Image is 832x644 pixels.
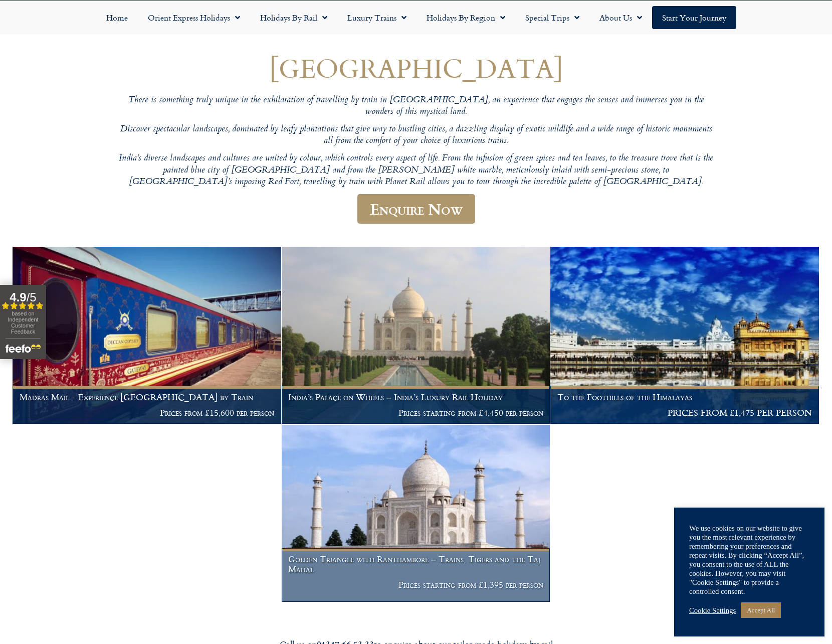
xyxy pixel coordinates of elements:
p: Prices starting from £1,395 per person [288,580,543,590]
div: We use cookies on our website to give you the most relevant experience by remembering your prefer... [689,524,809,596]
p: India’s diverse landscapes and cultures are united by colour, which controls every aspect of life... [115,153,717,188]
h1: To the Foothills of the Himalayas [557,392,812,402]
nav: Menu [5,6,827,29]
a: Start your Journey [652,6,736,29]
a: About Us [589,6,652,29]
a: Home [96,6,138,29]
a: Luxury Trains [337,6,417,29]
p: Prices starting from £4,450 per person [288,408,543,418]
a: Holidays by Region [417,6,515,29]
a: Cookie Settings [689,606,736,615]
a: Accept All [741,602,781,618]
p: Discover spectacular landscapes, dominated by leafy plantations that give way to bustling cities,... [115,124,717,147]
p: There is something truly unique in the exhilaration of travelling by train in [GEOGRAPHIC_DATA], ... [115,95,717,118]
a: India’s Palace on Wheels – India’s Luxury Rail Holiday Prices starting from £4,450 per person [282,247,551,424]
a: To the Foothills of the Himalayas PRICES FROM £1,475 PER PERSON [550,247,819,424]
h1: [GEOGRAPHIC_DATA] [115,53,717,83]
h1: India’s Palace on Wheels – India’s Luxury Rail Holiday [288,392,543,402]
a: Madras Mail - Experience [GEOGRAPHIC_DATA] by Train Prices from £15,600 per person [13,247,282,424]
a: Golden Triangle with Ranthambore – Trains, Tigers and the Taj Mahal Prices starting from £1,395 p... [282,425,551,602]
a: Special Trips [515,6,589,29]
h1: Madras Mail - Experience [GEOGRAPHIC_DATA] by Train [20,392,275,402]
p: Prices from £15,600 per person [20,408,275,418]
p: PRICES FROM £1,475 PER PERSON [557,408,812,418]
h1: Golden Triangle with Ranthambore – Trains, Tigers and the Taj Mahal [288,554,543,574]
a: Holidays by Rail [250,6,337,29]
a: Orient Express Holidays [138,6,250,29]
a: Enquire Now [357,194,475,224]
